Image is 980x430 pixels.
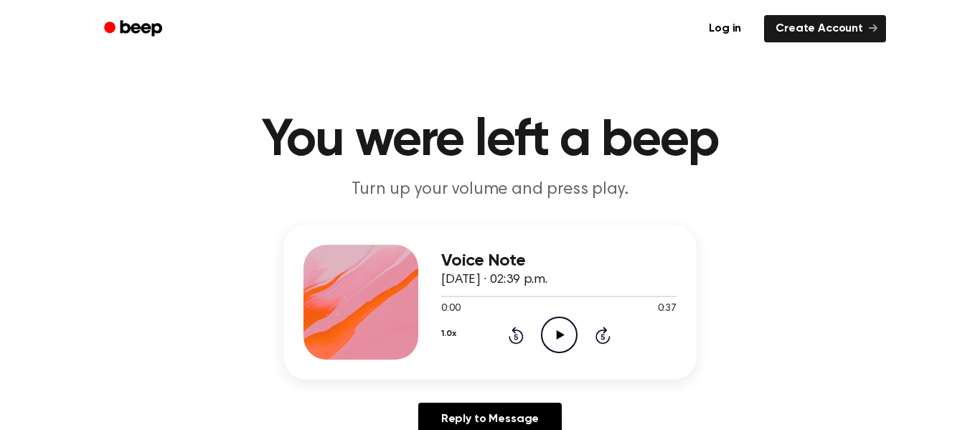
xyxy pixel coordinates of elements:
a: Create Account [764,15,886,42]
h3: Voice Note [441,251,677,271]
p: Turn up your volume and press play. [215,178,765,202]
span: 0:37 [658,302,677,317]
button: 1.0x [441,322,456,346]
a: Beep [94,15,175,43]
span: [DATE] · 02:39 p.m. [441,274,547,286]
a: Log in [694,12,755,45]
h1: You were left a beep [123,115,857,167]
span: 0:00 [441,302,460,317]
